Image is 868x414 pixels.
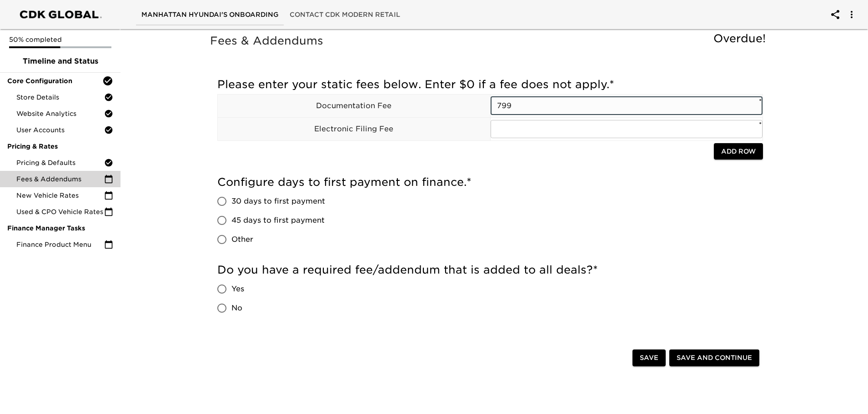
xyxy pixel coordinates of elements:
span: Timeline and Status [7,56,113,67]
p: 50% completed [9,35,111,44]
span: 45 days to first payment [231,215,325,226]
span: Finance Manager Tasks [7,224,113,233]
span: Contact CDK Modern Retail [290,9,400,20]
span: New Vehicle Rates [16,191,104,200]
h5: Fees & Addendums [210,34,770,48]
button: Save [632,349,666,366]
span: Manhattan Hyundai's Onboarding [141,9,279,20]
span: 30 days to first payment [231,196,325,207]
span: Core Configuration [7,76,102,85]
span: Yes [231,284,244,294]
button: account of current user [841,4,863,25]
span: User Accounts [16,125,104,135]
span: Pricing & Rates [7,142,113,151]
span: Add Row [721,146,756,157]
span: Save [640,352,658,364]
p: Documentation Fee [218,100,490,111]
h5: Configure days to first payment on finance. [217,175,763,190]
h5: Please enter your static fees below. Enter $0 if a fee does not apply. [217,77,763,92]
button: Add Row [714,143,763,160]
p: Electronic Filing Fee [218,124,490,135]
button: Save and Continue [669,349,759,366]
h5: Do you have a required fee/addendum that is added to all deals? [217,263,763,277]
span: Other [231,234,253,245]
span: Pricing & Defaults [16,158,104,167]
span: Save and Continue [677,352,752,364]
span: Used & CPO Vehicle Rates [16,207,104,216]
span: Overdue! [713,32,766,45]
span: Finance Product Menu [16,240,104,249]
span: Store Details [16,93,104,102]
button: account of current user [824,4,846,25]
span: Website Analytics [16,109,104,118]
span: Fees & Addendums [16,175,104,184]
span: No [231,303,242,314]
